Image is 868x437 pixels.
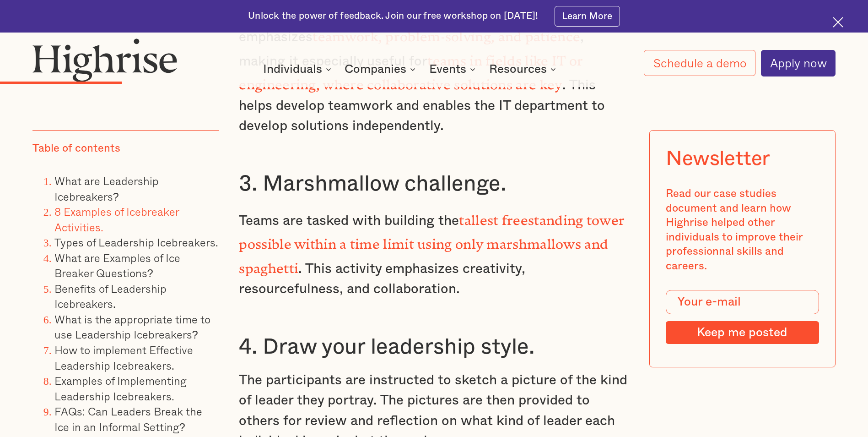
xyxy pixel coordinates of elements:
[666,147,770,171] div: Newsletter
[666,290,819,344] form: Modal Form
[248,10,538,22] div: Unlock the power of feedback. Join our free workshop on [DATE]!
[54,341,193,374] a: How to implement Effective Leadership Icebreakers.
[239,213,625,269] strong: tallest freestanding tower possible within a time limit using only marshmallows and spaghetti
[54,234,218,251] a: Types of Leadership Icebreakers.
[489,64,547,75] div: Resources
[263,64,334,75] div: Individuals
[32,38,178,82] img: Highrise logo
[54,203,179,235] a: 8 Examples of Icebreaker Activities.
[54,372,187,404] a: Examples of Implementing Leadership Icebreakers.
[644,50,755,76] a: Schedule a demo
[32,142,120,156] div: Table of contents
[555,6,620,27] a: Learn More
[666,290,819,314] input: Your e-mail
[429,64,478,75] div: Events
[666,321,819,344] input: Keep me posted
[239,333,629,361] h3: 4. Draw your leadership style.
[263,64,322,75] div: Individuals
[54,403,203,435] a: FAQs: Can Leaders Break the Ice in an Informal Setting?
[666,187,819,273] div: Read our case studies document and learn how Highrise helped other individuals to improve their p...
[54,249,180,282] a: What are Examples of Ice Breaker Questions?
[761,50,836,76] a: Apply now
[54,311,210,343] a: What is the appropriate time to use Leadership Icebreakers?
[239,207,629,300] p: Teams are tasked with building the . This activity emphasizes creativity, resourcefulness, and co...
[429,64,466,75] div: Events
[54,280,167,312] a: Benefits of Leadership Icebreakers.
[345,64,418,75] div: Companies
[489,64,559,75] div: Resources
[833,17,843,27] img: Cross icon
[239,170,629,197] h3: 3. Marshmallow challenge.
[345,64,406,75] div: Companies
[54,172,159,205] a: What are Leadership Icebreakers?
